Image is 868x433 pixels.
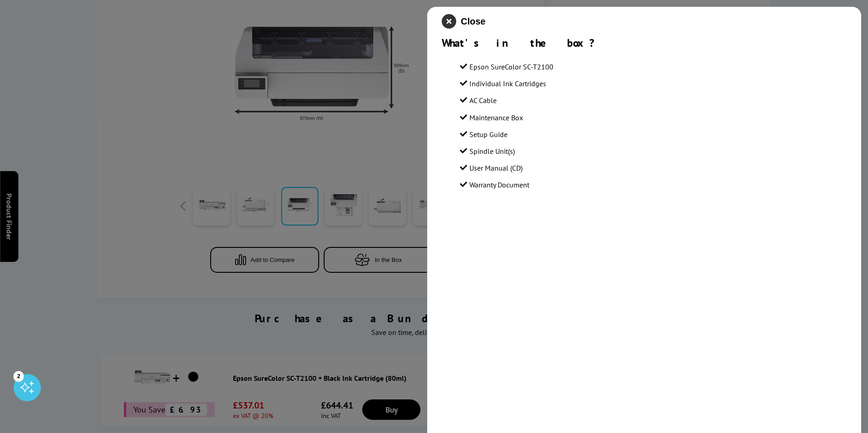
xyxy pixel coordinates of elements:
span: Spindle Unit(s) [469,147,515,156]
div: 2 [14,371,24,381]
span: Individual Ink Cartridges [469,79,546,88]
span: Epson SureColor SC-T2100 [469,62,553,71]
span: AC Cable [469,96,497,105]
span: User Manual (CD) [469,163,523,172]
span: Setup Guide [469,130,508,139]
div: What's in the box? [442,36,847,50]
button: close modal [442,14,485,29]
span: Maintenance Box [469,113,523,122]
span: Close [461,16,485,27]
span: Warranty Document [469,180,529,189]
